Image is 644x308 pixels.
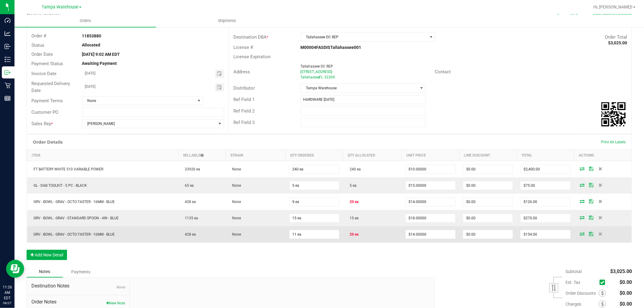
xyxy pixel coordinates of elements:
th: Item [27,150,178,161]
span: Calculate excise tax [600,278,608,287]
span: Status [31,43,44,48]
qrcode: 11853880 [601,102,626,126]
span: FL [319,75,323,79]
input: 0 [463,165,513,173]
span: Order Notes [31,298,125,306]
span: None [82,97,195,105]
strong: [DATE] 9:02 AM EDT [82,52,120,57]
th: Unit Price [402,150,459,161]
span: 33920 ea [182,167,200,171]
a: Orders [14,14,156,27]
span: 65 ea [182,183,194,188]
span: GRV - BOWL - GRAV - STANDARD SPOON - 4IN - BLUE [31,216,119,220]
span: Orders [72,18,99,24]
input: 0 [290,181,339,190]
span: Tallahassee [300,75,320,79]
span: 20 ea [347,232,358,237]
span: 240 ea [347,167,361,171]
input: 0 [521,198,570,206]
span: Payment Status [31,61,63,66]
span: 1135 ea [182,216,198,220]
span: Order Total [605,34,627,40]
span: Est. Tax [566,280,597,285]
input: 0 [406,165,455,173]
inline-svg: Analytics [5,30,11,37]
span: Destination Notes [31,282,125,290]
input: 0 [463,181,513,190]
p: 08/27 [3,301,12,305]
span: , [319,75,319,79]
inline-svg: Outbound [5,69,11,75]
span: Shipments [210,18,244,24]
span: Order Discounts [566,291,599,296]
span: 5 ea [347,183,357,188]
span: License Expiration [233,54,271,59]
a: Shipments [156,14,298,27]
span: $0.00 [620,301,632,307]
span: Delete Order Detail [596,199,605,203]
strong: Allocated [82,43,100,47]
span: Invoice Date [31,71,56,76]
button: Add New Detail [27,250,67,260]
span: None [229,216,241,220]
span: None [116,285,125,289]
input: 0 [290,165,339,173]
inline-svg: Inbound [5,43,11,49]
span: None [229,200,241,204]
input: 0 [521,165,570,173]
span: Destination DBA [233,34,267,40]
span: None [229,167,241,171]
span: Print All Labels [601,140,626,144]
span: Ref Field 1 [233,97,255,102]
span: 32309 [324,75,335,79]
strong: M00004FASDISTallahassee001 [300,45,361,50]
inline-svg: Retail [5,82,11,88]
th: Qty Ordered [286,150,343,161]
span: Order Date [31,52,53,57]
span: Payment Terms [31,98,63,103]
span: Delete Order Detail [596,183,605,187]
th: Line Discount [459,150,517,161]
span: $0.00 [620,290,632,296]
span: None [229,232,241,237]
th: Actions [574,150,632,161]
iframe: Resource center [6,260,24,278]
span: Customer PO [31,110,58,115]
input: 0 [463,214,513,222]
span: Save Order Detail [587,232,596,236]
span: Contact [435,69,451,75]
span: $0.00 [620,279,632,285]
span: Distributor [233,85,255,91]
span: Address [233,69,250,75]
input: 0 [463,230,513,239]
span: Toggle calendar [215,69,224,78]
span: GRV - BOWL - GRAV - OCTO-TASTER - 16MM - BLUE [31,232,115,237]
button: New Note [106,300,125,306]
span: Sales Rep [31,121,51,126]
h1: Order Details [33,140,62,144]
span: Requested Delivery Date [31,81,70,93]
input: 0 [521,230,570,239]
span: GRV - BOWL - GRAV - OCTO-TASTER - 16MM - BLUE [31,200,115,204]
span: 15 ea [347,216,359,220]
span: Tallahassee DC REP [301,33,428,41]
th: Qty Allocated [343,150,402,161]
input: 0 [290,230,339,239]
span: Order # [31,33,46,39]
input: 0 [290,214,339,222]
span: 428 ea [182,232,196,237]
input: 0 [406,230,455,239]
div: Payments [63,266,99,277]
span: Delete Order Detail [596,216,605,219]
span: Tampa Warehouse [301,84,418,92]
input: 0 [521,181,570,190]
span: 20 ea [347,200,358,204]
inline-svg: Inventory [5,56,11,62]
th: Strain [226,150,285,161]
span: Toggle calendar [215,83,224,91]
span: Save Order Detail [587,167,596,170]
th: Sellable [178,150,226,161]
span: $3,025.00 [610,268,632,274]
span: Ref Field 3 [233,120,255,125]
span: Delete Order Detail [596,232,605,236]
